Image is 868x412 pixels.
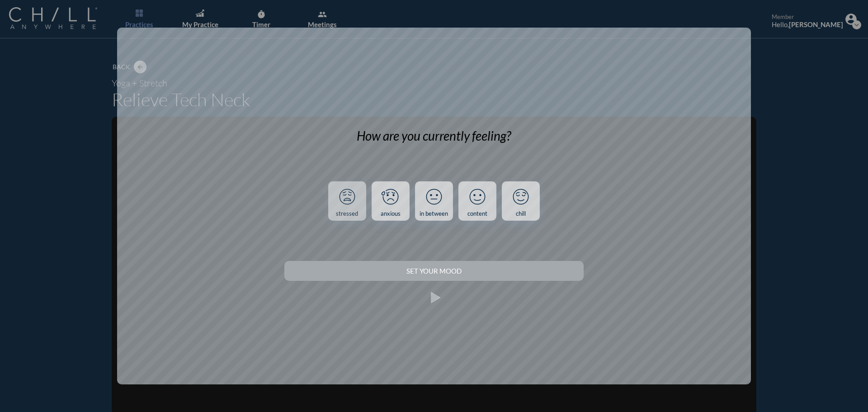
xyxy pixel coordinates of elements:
[372,181,410,221] a: anxious
[415,181,453,221] a: in between
[357,128,511,144] div: How are you currently feeling?
[502,181,540,221] a: chill
[467,210,487,218] div: content
[458,181,496,221] a: content
[328,181,366,221] a: stressed
[336,210,358,218] div: stressed
[381,210,401,218] div: anxious
[516,210,526,218] div: chill
[420,210,448,218] div: in between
